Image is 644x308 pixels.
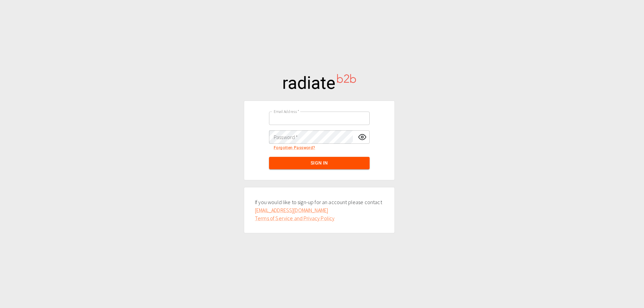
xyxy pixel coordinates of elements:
a: Terms of Service and Privacy Policy [255,215,334,222]
label: Email Address [274,109,300,114]
a: [EMAIL_ADDRESS][DOMAIN_NAME] [255,207,328,213]
p: If you would like to sign-up for an account please contact [255,198,384,222]
button: Sign In [269,157,370,169]
button: toggle password visibility [356,130,369,144]
img: radiateb2b_logo_black.png [277,69,361,94]
a: Forgotten Password? [274,145,315,150]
